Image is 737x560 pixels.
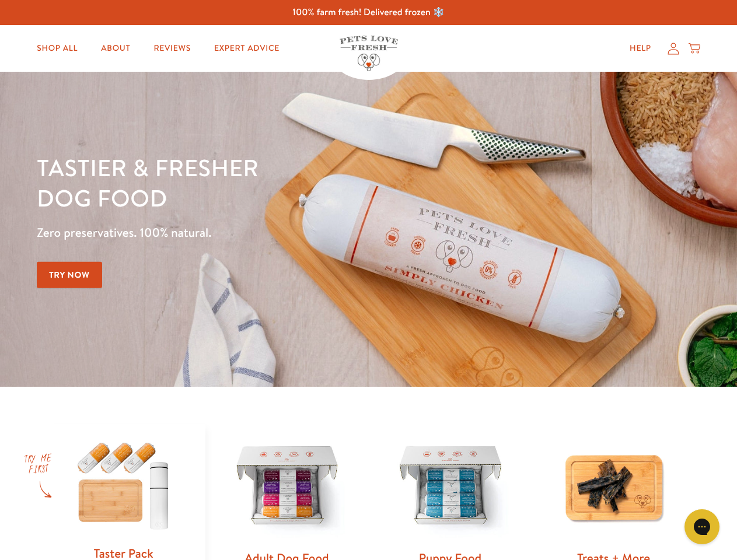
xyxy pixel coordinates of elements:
[92,37,139,60] a: About
[679,505,725,548] iframe: Gorgias live chat messenger
[37,222,479,243] p: Zero preservatives. 100% natural.
[37,262,102,288] a: Try Now
[37,152,479,213] h1: Tastier & fresher dog food
[205,37,289,60] a: Expert Advice
[27,37,87,60] a: Shop All
[620,37,661,60] a: Help
[340,36,398,71] img: Pets Love Fresh
[144,37,200,60] a: Reviews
